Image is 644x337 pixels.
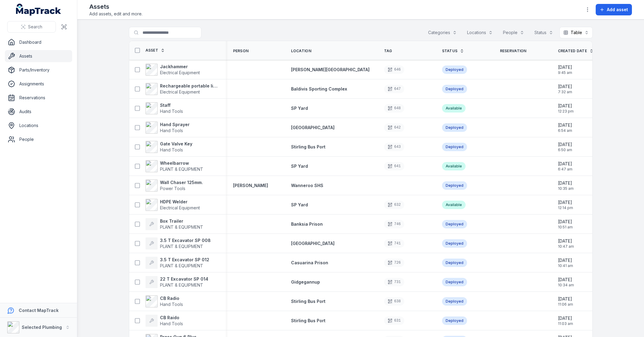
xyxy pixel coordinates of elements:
span: [DATE] [558,238,574,244]
span: Reservation [500,49,527,53]
span: Add assets, edit and more. [89,11,143,17]
span: PLANT & EQUIPMENT [160,263,203,268]
span: Electrical Equipment [160,205,200,210]
strong: HDPE Welder [160,199,200,205]
a: Gate Valve KeyHand Tools [146,141,192,153]
time: 16/09/2025, 9:45:42 am [558,64,572,75]
span: [DATE] [558,84,572,90]
a: Stirling Bus Port [291,318,325,324]
span: 12:14 pm [558,205,573,210]
div: 631 [384,316,405,325]
span: Status [442,49,458,53]
span: SP Yard [291,106,308,111]
span: SP Yard [291,202,308,207]
span: Hand Tools [160,128,183,133]
a: JackhammerElectrical Equipment [146,64,200,76]
span: PLANT & EQUIPMENT [160,244,203,249]
strong: Wheelbarrow [160,160,203,166]
span: Stirling Bus Port [291,144,325,149]
strong: CB Radio [160,295,183,301]
span: PLANT & EQUIPMENT [160,167,203,172]
span: 9:45 am [558,70,572,75]
span: Created Date [558,49,587,53]
a: Stirling Bus Port [291,144,325,150]
span: Hand Tools [160,147,183,152]
div: Deployed [442,316,467,325]
span: [DATE] [558,141,572,148]
span: 10:51 am [558,225,573,230]
span: Gidgegannup [291,279,320,285]
span: SP Yard [291,164,308,169]
span: 10:34 am [558,283,574,288]
strong: Contact MapTrack [19,308,59,313]
a: [PERSON_NAME][GEOGRAPHIC_DATA] [291,67,370,73]
div: 731 [384,278,405,286]
strong: Staff [160,102,183,108]
a: WheelbarrowPLANT & EQUIPMENT [146,160,203,172]
span: 6:54 am [558,128,572,133]
a: [GEOGRAPHIC_DATA] [291,240,335,246]
strong: Gate Valve Key [160,141,192,147]
div: Available [442,201,466,209]
span: Stirling Bus Port [291,318,325,323]
a: 3.5 T Excavator SP 012PLANT & EQUIPMENT [146,257,209,269]
span: [DATE] [558,277,574,283]
a: Reservations [5,92,72,104]
div: Deployed [442,143,467,151]
div: Available [442,162,466,170]
a: Status [442,49,464,53]
a: CB RaidoHand Tools [146,315,183,327]
time: 12/09/2025, 12:23:47 pm [558,103,574,114]
button: Locations [463,27,497,38]
a: Wanneroo SHS [291,183,323,189]
div: Deployed [442,239,467,248]
time: 28/08/2025, 10:34:15 am [558,277,574,288]
div: Deployed [442,259,467,267]
button: People [499,27,528,38]
a: CB RadioHand Tools [146,295,183,307]
span: Casuarina Prison [291,260,328,265]
div: 641 [384,162,405,170]
a: 22 T Excavator SP 014PLANT & EQUIPMENT [146,276,208,288]
span: Location [291,49,311,53]
a: StaffHand Tools [146,102,183,114]
strong: CB Raido [160,315,183,321]
span: Search [28,24,42,30]
a: Banksia Prison [291,221,323,227]
span: [DATE] [558,315,573,321]
span: [DATE] [558,219,573,225]
a: MapTrack [16,4,61,16]
div: 638 [384,297,405,306]
a: SP Yard [291,105,308,111]
span: [GEOGRAPHIC_DATA] [291,241,335,246]
strong: 3.5 T Excavator SP 008 [160,237,211,243]
a: Rechargeable portable lightElectrical Equipment [146,83,219,95]
time: 29/08/2025, 12:14:32 pm [558,199,573,210]
div: Deployed [442,220,467,228]
button: Table [559,27,593,38]
span: [DATE] [558,180,574,186]
div: Deployed [442,123,467,132]
span: 12:23 pm [558,109,574,114]
strong: Jackhammer [160,64,200,70]
span: [DATE] [558,122,572,128]
div: Deployed [442,85,467,93]
span: 7:32 am [558,90,572,94]
span: Stirling Bus Port [291,299,325,304]
span: [DATE] [558,64,572,70]
a: People [5,133,72,145]
a: Gidgegannup [291,279,320,285]
span: [GEOGRAPHIC_DATA] [291,125,335,130]
strong: Wall Chaser 125mm. [160,180,203,186]
span: 11:03 am [558,321,573,326]
div: 632 [384,201,405,209]
a: Casuarina Prison [291,260,328,266]
time: 28/08/2025, 10:47:05 am [558,238,574,249]
time: 11/09/2025, 6:50:53 am [558,141,572,152]
span: Wanneroo SHS [291,183,323,188]
a: 3.5 T Excavator SP 008PLANT & EQUIPMENT [146,237,211,250]
button: Categories [424,27,461,38]
span: [DATE] [558,199,573,205]
strong: [PERSON_NAME] [233,183,268,189]
div: Deployed [442,181,467,190]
